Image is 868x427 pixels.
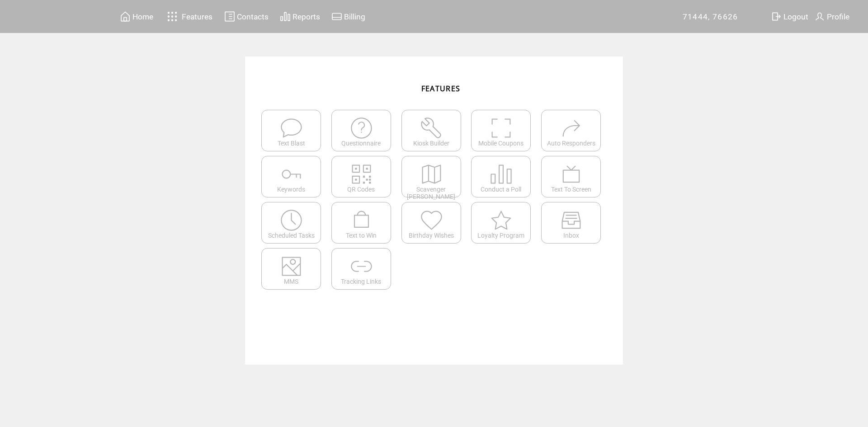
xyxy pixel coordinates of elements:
[559,116,583,140] img: auto-responders.svg
[261,248,327,290] a: MMS
[551,186,591,193] span: Text To Screen
[471,110,537,151] a: Mobile Coupons
[163,8,214,25] a: Features
[120,11,131,22] img: home.svg
[132,12,153,21] span: Home
[407,186,455,200] span: Scavenger [PERSON_NAME]
[341,140,381,147] span: Questionnaire
[489,116,513,140] img: coupons.svg
[547,140,595,147] span: Auto Responders
[481,186,521,193] span: Conduct a Poll
[237,12,269,21] span: Contacts
[349,254,373,278] img: links.svg
[331,202,397,244] a: Text to Win
[261,202,327,244] a: Scheduled Tasks
[223,9,270,23] a: Contacts
[284,278,298,285] span: MMS
[331,11,342,22] img: creidtcard.svg
[813,9,851,23] a: Profile
[420,162,443,186] img: scavenger.svg
[261,156,327,197] a: Keywords
[401,202,467,244] a: Birthday Wishes
[165,9,180,24] img: features.svg
[341,278,381,285] span: Tracking Links
[471,156,537,197] a: Conduct a Poll
[224,11,235,22] img: contacts.svg
[279,254,303,278] img: mms.svg
[349,116,373,140] img: questionnaire.svg
[420,116,443,140] img: tool%201.svg
[563,232,579,239] span: Inbox
[261,110,327,151] a: Text Blast
[541,202,607,244] a: Inbox
[541,110,607,151] a: Auto Responders
[349,162,373,186] img: qr.svg
[330,9,367,23] a: Billing
[827,12,849,21] span: Profile
[413,140,449,147] span: Kiosk Builder
[783,12,808,21] span: Logout
[279,116,303,140] img: text-blast.svg
[279,208,303,232] img: scheduled-tasks.svg
[409,232,454,239] span: Birthday Wishes
[331,248,397,290] a: Tracking Links
[541,156,607,197] a: Text To Screen
[420,208,443,232] img: birthday-wishes.svg
[118,9,155,23] a: Home
[489,208,513,232] img: loyalty-program.svg
[182,12,212,21] span: Features
[279,162,303,186] img: keywords.svg
[489,162,513,186] img: poll.svg
[478,140,524,147] span: Mobile Coupons
[814,11,825,22] img: profile.svg
[477,232,524,239] span: Loyalty Program
[344,12,365,21] span: Billing
[471,202,537,244] a: Loyalty Program
[278,140,305,147] span: Text Blast
[277,186,305,193] span: Keywords
[683,12,738,21] span: 71444, 76626
[280,11,291,22] img: chart.svg
[346,232,377,239] span: Text to Win
[292,12,320,21] span: Reports
[349,208,373,232] img: text-to-win.svg
[347,186,375,193] span: QR Codes
[559,162,583,186] img: text-to-screen.svg
[559,208,583,232] img: Inbox.svg
[278,9,321,23] a: Reports
[331,110,397,151] a: Questionnaire
[401,110,467,151] a: Kiosk Builder
[769,9,813,23] a: Logout
[331,156,397,197] a: QR Codes
[421,84,461,94] span: FEATURES
[771,11,782,22] img: exit.svg
[268,232,315,239] span: Scheduled Tasks
[401,156,467,197] a: Scavenger [PERSON_NAME]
